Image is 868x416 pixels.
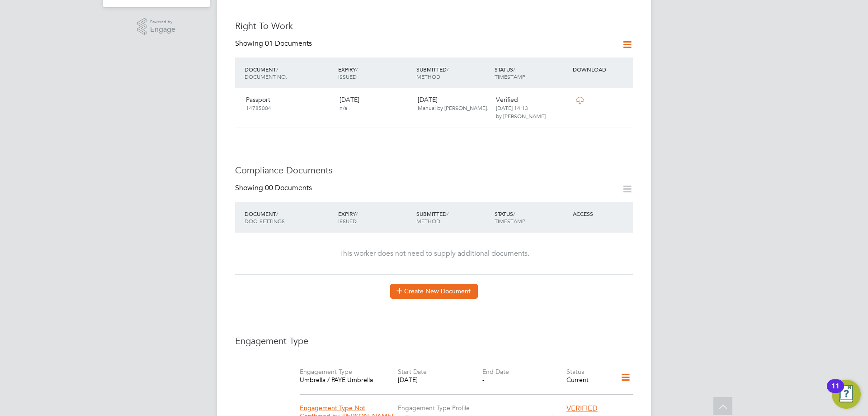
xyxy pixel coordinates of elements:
span: ISSUED [338,73,357,80]
div: This worker does not need to supply additional documents. [244,249,624,258]
span: VERIFIED [566,404,598,413]
span: Verified [496,96,518,104]
div: SUBMITTED [414,206,492,229]
div: SUBMITTED [414,61,492,85]
span: / [276,66,278,73]
span: 14785004 [246,104,271,111]
label: Status [566,368,584,376]
div: [DATE] [336,92,414,115]
button: Create New Document [390,284,478,298]
div: DOCUMENT [242,206,336,229]
div: STATUS [492,61,571,85]
span: / [513,66,515,73]
span: DOC. SETTINGS [245,217,285,225]
span: / [513,210,515,217]
span: Engage [150,26,175,33]
label: Engagement Type [300,368,352,376]
div: STATUS [492,206,571,229]
span: n/a [340,104,347,111]
div: Umbrella / PAYE Umbrella [300,376,384,384]
span: METHOD [416,73,440,80]
div: DOWNLOAD [571,61,633,77]
div: [DATE] [398,376,482,384]
span: [DATE] 14:13 [496,104,528,111]
div: Current [566,376,609,384]
span: / [356,210,358,217]
div: EXPIRY [336,206,414,229]
span: 01 Documents [265,39,312,48]
span: / [356,66,358,73]
span: Manual by [PERSON_NAME]. [418,104,488,111]
span: / [447,210,448,217]
div: Showing [235,183,314,193]
span: / [447,66,448,73]
span: DOCUMENT NO. [245,73,287,80]
h3: Engagement Type [235,335,633,347]
span: ISSUED [338,217,357,225]
span: / [276,210,278,217]
div: EXPIRY [336,61,414,85]
h3: Right To Work [235,20,633,32]
div: ACCESS [571,206,633,222]
span: TIMESTAMP [495,73,525,80]
div: Passport [242,92,336,115]
div: 11 [831,386,840,398]
label: Engagement Type Profile [398,404,470,412]
label: Start Date [398,368,427,376]
span: by [PERSON_NAME]. [496,112,547,120]
div: Showing [235,39,314,48]
span: 00 Documents [265,183,312,192]
div: - [482,376,566,384]
label: End Date [482,368,509,376]
span: METHOD [416,217,440,225]
h3: Compliance Documents [235,164,633,176]
div: [DATE] [414,92,492,115]
div: DOCUMENT [242,61,336,85]
span: Powered by [150,18,175,26]
span: TIMESTAMP [495,217,525,225]
a: Powered byEngage [137,18,176,35]
button: Open Resource Center, 11 new notifications [832,380,861,409]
